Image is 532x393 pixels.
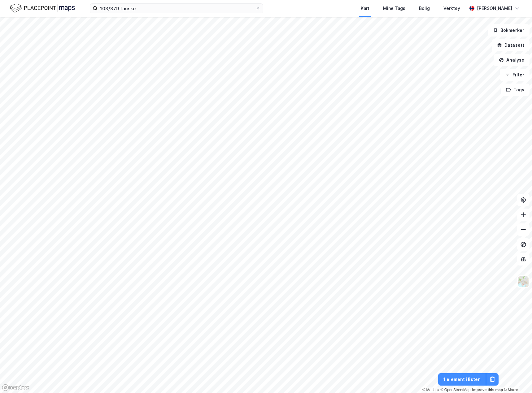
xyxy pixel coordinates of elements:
div: [PERSON_NAME] [477,5,512,12]
div: Kart [361,5,369,12]
button: Analyse [494,54,530,66]
button: Datasett [492,39,530,51]
img: Z [517,276,529,287]
div: Verktøy [443,5,460,12]
input: Søk på adresse, matrikkel, gårdeiere, leietakere eller personer [98,4,255,13]
iframe: Chat Widget [501,363,532,393]
button: Filter [500,69,530,81]
button: Tags [501,84,530,96]
a: Mapbox [422,388,439,392]
button: 1 element i listen [438,373,486,386]
div: Kontrollprogram for chat [501,363,532,393]
div: Mine Tags [383,5,405,12]
a: Improve this map [472,388,503,392]
a: Mapbox homepage [2,384,29,391]
div: Bolig [419,5,430,12]
button: Bokmerker [488,24,530,37]
a: OpenStreetMap [441,388,471,392]
img: logo.f888ab2527a4732fd821a326f86c7f29.svg [10,3,75,14]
